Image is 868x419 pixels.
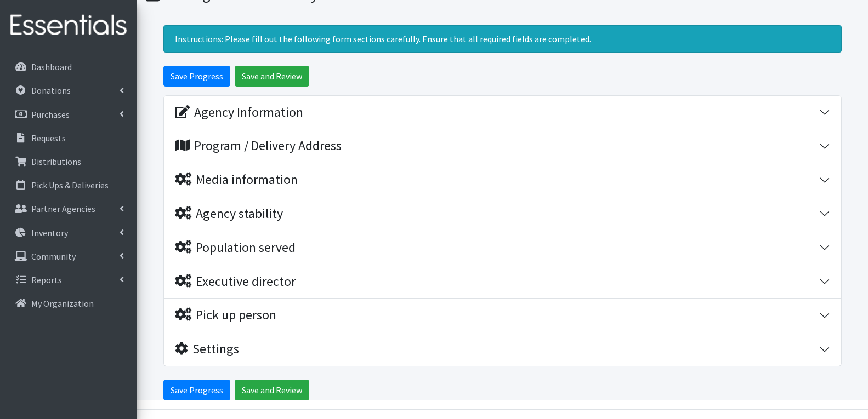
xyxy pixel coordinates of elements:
p: Distributions [31,156,81,167]
p: My Organization [31,298,94,309]
p: Partner Agencies [31,203,95,214]
div: Agency stability [175,206,283,222]
a: Reports [4,269,133,291]
a: Purchases [4,104,133,125]
a: Inventory [4,222,133,244]
a: Community [4,245,133,267]
button: Agency Information [164,96,841,129]
div: Settings [175,341,239,357]
div: Program / Delivery Address [175,138,342,154]
div: Pick up person [175,307,276,323]
input: Save Progress [163,380,230,400]
a: Pick Ups & Deliveries [4,174,133,196]
img: HumanEssentials [4,7,133,44]
div: Executive director [175,274,296,290]
button: Pick up person [164,299,841,332]
p: Requests [31,133,66,144]
div: Instructions: Please fill out the following form sections carefully. Ensure that all required fie... [163,25,842,53]
input: Save and Review [235,66,309,87]
a: Partner Agencies [4,198,133,220]
input: Save and Review [235,380,309,400]
a: Donations [4,79,133,101]
button: Population served [164,231,841,265]
div: Agency Information [175,105,303,120]
p: Pick Ups & Deliveries [31,180,109,191]
a: Distributions [4,151,133,173]
a: My Organization [4,292,133,314]
a: Requests [4,127,133,149]
p: Inventory [31,227,68,238]
p: Community [31,251,76,262]
div: Population served [175,240,296,256]
p: Purchases [31,109,70,120]
button: Executive director [164,265,841,299]
button: Settings [164,332,841,366]
button: Program / Delivery Address [164,129,841,163]
a: Dashboard [4,56,133,78]
div: Media information [175,172,298,188]
p: Dashboard [31,61,72,72]
button: Agency stability [164,197,841,231]
input: Save Progress [163,66,230,87]
p: Reports [31,274,62,285]
p: Donations [31,85,71,96]
button: Media information [164,163,841,197]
